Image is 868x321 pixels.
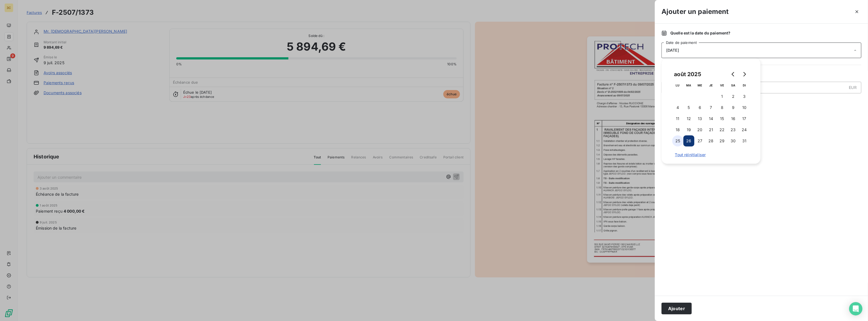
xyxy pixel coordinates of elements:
button: Go to next month [739,69,750,80]
th: jeudi [706,80,717,91]
div: Open Intercom Messenger [849,302,862,315]
th: lundi [672,80,683,91]
button: 26 [683,135,695,146]
button: 2 [728,91,739,102]
span: Tout réinitialiser [675,153,747,157]
th: samedi [728,80,739,91]
button: Ajouter [661,303,692,314]
button: 20 [695,124,706,135]
button: 13 [695,113,706,124]
div: août 2025 [672,70,703,79]
button: 1 [717,91,728,102]
button: 6 [695,102,706,113]
button: 30 [728,135,739,146]
button: 21 [706,124,717,135]
button: 14 [706,113,717,124]
button: 15 [717,113,728,124]
button: 16 [728,113,739,124]
button: 19 [683,124,695,135]
button: 11 [672,113,683,124]
button: 17 [739,113,750,124]
span: Quelle est la date du paiement ? [670,30,731,36]
h3: Ajouter un paiement [661,7,729,17]
button: Go to previous month [728,69,739,80]
th: mercredi [695,80,706,91]
button: 10 [739,102,750,113]
button: 3 [739,91,750,102]
button: 24 [739,124,750,135]
span: [DATE] [666,48,679,53]
button: 8 [717,102,728,113]
button: 4 [672,102,683,113]
button: 25 [672,135,683,146]
th: vendredi [717,80,728,91]
button: 22 [717,124,728,135]
button: 9 [728,102,739,113]
button: 28 [706,135,717,146]
button: 29 [717,135,728,146]
span: Nouveau solde dû : [661,98,861,103]
button: 18 [672,124,683,135]
button: 23 [728,124,739,135]
th: dimanche [739,80,750,91]
button: 31 [739,135,750,146]
button: 27 [695,135,706,146]
button: 7 [706,102,717,113]
button: 5 [683,102,695,113]
button: 12 [683,113,695,124]
th: mardi [683,80,695,91]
